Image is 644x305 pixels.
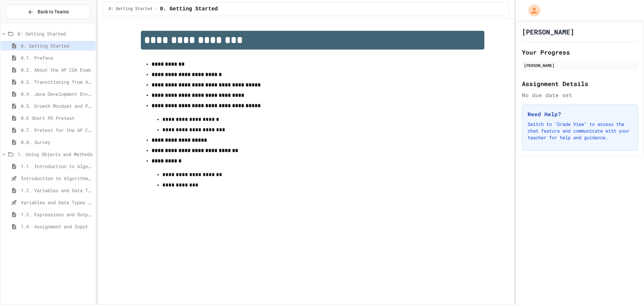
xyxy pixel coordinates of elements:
h3: Need Help? [528,110,632,118]
span: 1. Using Objects and Methods [17,151,93,158]
span: / [155,6,157,12]
span: 0.3. Transitioning from AP CSP to AP CSA [21,78,93,85]
span: 0. Getting Started [160,5,218,13]
span: 0.5. Growth Mindset and Pair Programming [21,102,93,109]
h2: Assignment Details [522,79,638,88]
iframe: chat widget [616,278,637,298]
span: 0: Getting Started [109,6,152,12]
span: 0.4. Java Development Environments [21,90,93,97]
span: 0.2. About the AP CSA Exam [21,66,93,73]
span: 0.8. Survey [21,139,93,146]
span: Introduction to Algorithms, Programming, and Compilers [21,175,93,182]
span: 0.7. Pretest for the AP CSA Exam [21,127,93,134]
span: 1.2. Variables and Data Types [21,187,93,194]
span: 0.1. Preface [21,54,93,61]
h1: [PERSON_NAME] [522,27,574,36]
span: 1.1. Introduction to Algorithms, Programming, and Compilers [21,163,93,170]
p: Switch to "Grade View" to access the chat feature and communicate with your teacher for help and ... [528,121,632,141]
span: 0.6 Short PD Pretest [21,115,93,122]
div: My Account [521,3,542,18]
span: 1.3. Expressions and Output [New] [21,211,93,218]
div: No due date set [522,91,638,99]
span: Back to Teams [38,8,69,15]
span: 0. Getting Started [21,42,93,49]
iframe: chat widget [588,249,637,278]
button: Back to Teams [6,5,90,19]
span: Variables and Data Types - Quiz [21,199,93,206]
span: 0: Getting Started [17,30,93,37]
h2: Your Progress [522,48,638,57]
div: [PERSON_NAME] [524,62,636,68]
span: 1.4. Assignment and Input [21,223,93,230]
